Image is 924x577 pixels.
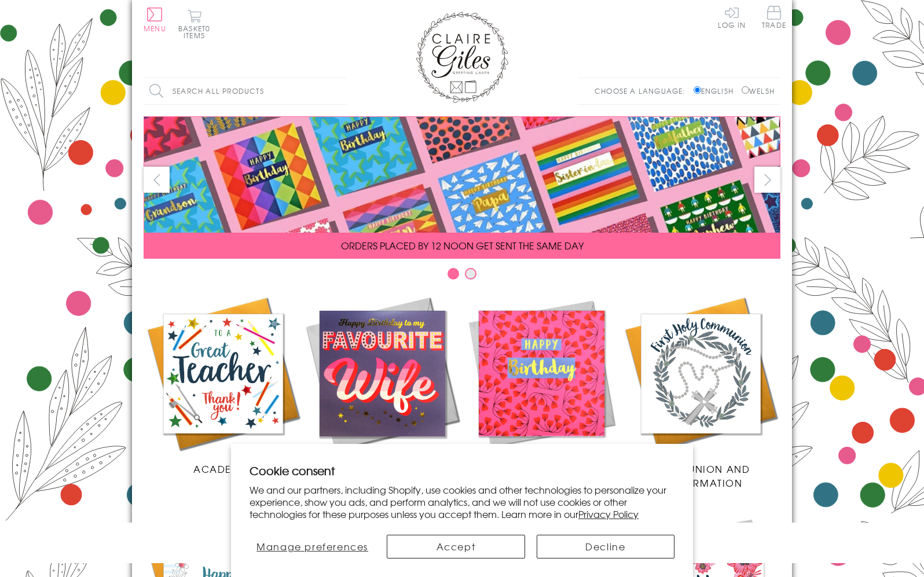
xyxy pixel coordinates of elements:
[256,539,368,553] span: Manage preferences
[762,6,786,31] a: Trade
[742,86,775,96] label: Welsh
[742,86,749,94] input: Welsh
[537,535,674,558] button: Decline
[144,267,780,285] div: Carousel Pagination
[694,86,739,96] label: English
[144,78,346,104] input: Search all products
[250,484,674,520] p: We and our partners, including Shopify, use cookies and other technologies to personalize your ex...
[462,294,621,476] a: Birthdays
[250,535,375,558] button: Manage preferences
[335,78,346,104] input: Search
[465,268,476,280] button: Carousel Page 2
[621,294,780,490] a: Communion and Confirmation
[303,294,462,476] a: New Releases
[144,23,166,34] span: Menu
[718,6,746,28] a: Log In
[184,23,210,41] span: 0 items
[341,238,584,252] span: ORDERS PLACED BY 12 NOON GET SENT THE SAME DAY
[694,86,701,94] input: English
[762,6,786,28] span: Trade
[144,294,303,476] a: Academic
[416,12,508,103] img: Claire Giles Greetings Cards
[250,462,674,479] h2: Cookie consent
[578,507,639,521] a: Privacy Policy
[387,535,525,558] button: Accept
[193,462,253,476] span: Academic
[178,9,210,39] button: Basket0 items
[652,462,750,490] span: Communion and Confirmation
[754,167,780,193] button: next
[448,268,459,280] button: Carousel Page 1 (Current Slide)
[595,86,691,96] p: Choose a language:
[144,8,166,32] button: Menu
[144,167,170,193] button: prev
